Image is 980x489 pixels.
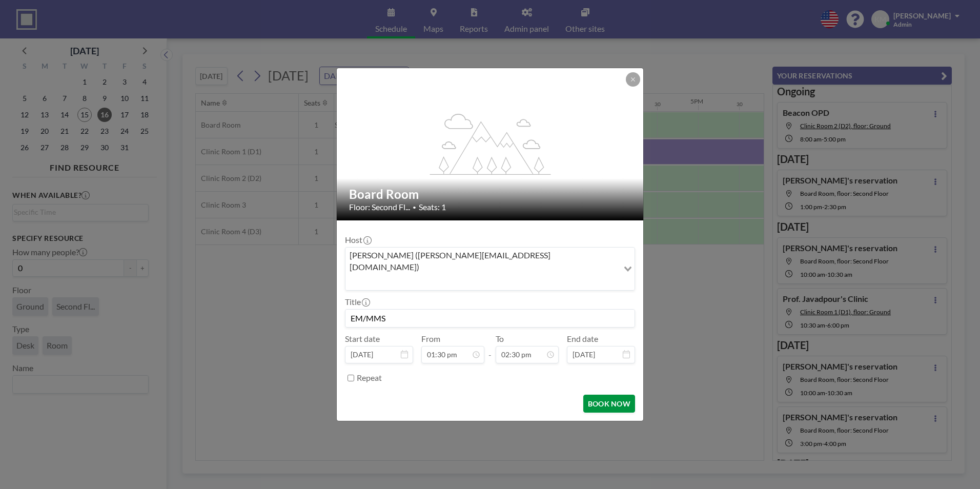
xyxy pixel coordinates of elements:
span: • [413,203,416,211]
label: To [496,334,504,344]
span: Floor: Second Fl... [349,202,410,212]
g: flex-grow: 1.2; [430,113,551,174]
input: Kate's reservation [345,310,635,327]
span: - [488,337,492,360]
label: Start date [345,334,380,344]
label: Host [345,235,371,245]
span: Seats: 1 [419,202,446,212]
div: Search for option [345,248,635,290]
label: Title [345,297,369,307]
label: End date [567,334,598,344]
span: [PERSON_NAME] ([PERSON_NAME][EMAIL_ADDRESS][DOMAIN_NAME]) [348,250,617,273]
input: Search for option [346,275,618,288]
label: From [421,334,440,344]
label: Repeat [357,373,382,383]
button: BOOK NOW [583,395,635,413]
h2: Board Room [349,187,632,202]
